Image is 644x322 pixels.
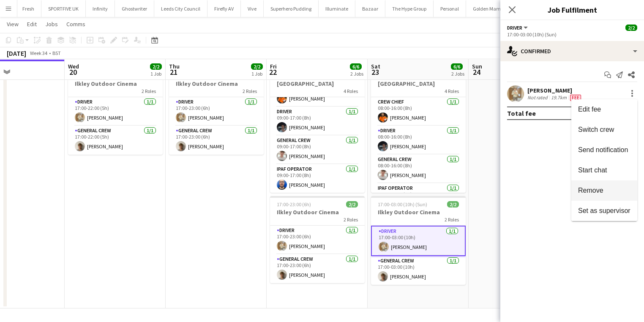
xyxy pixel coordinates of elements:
span: Start chat [578,166,607,174]
span: Set as supervisor [578,207,630,214]
button: Edit fee [571,99,637,120]
button: Remove [571,180,637,201]
button: Set as supervisor [571,201,637,221]
button: Start chat [571,160,637,180]
span: Switch crew [578,126,614,133]
button: Send notification [571,140,637,160]
span: Send notification [578,146,628,153]
button: Switch crew [571,120,637,140]
span: Edit fee [578,106,601,113]
span: Remove [578,187,603,194]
